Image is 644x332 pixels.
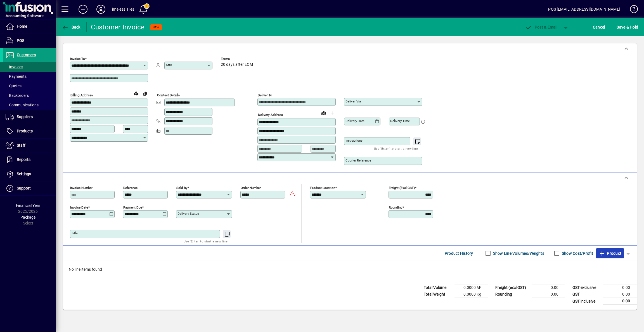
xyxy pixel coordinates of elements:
td: 0.00 [603,284,637,291]
mat-label: Order number [241,186,261,190]
a: View on map [132,89,141,98]
a: Reports [3,153,56,167]
span: 20 days after EOM [221,62,253,67]
span: ave & Hold [617,23,638,32]
button: Choose address [328,109,337,118]
td: 0.00 [603,291,637,298]
mat-label: Delivery status [177,212,199,216]
span: Financial Year [16,203,40,208]
mat-label: Deliver To [258,93,272,97]
div: Timeless Tiles [110,5,134,14]
td: Freight (excl GST) [493,284,532,291]
button: Copy to Delivery address [141,89,150,98]
span: Staff [17,143,25,148]
mat-label: Courier Reference [345,158,371,162]
mat-label: Payment due [123,205,142,209]
mat-label: Attn [166,63,172,67]
mat-label: Reference [123,186,138,190]
span: Invoices [6,65,23,69]
mat-hint: Use 'Enter' to start a new line [184,238,228,244]
a: Home [3,20,56,34]
td: Total Volume [421,284,454,291]
button: Back [60,22,82,32]
span: POS [17,38,24,43]
td: 0.00 [603,298,637,305]
td: 0.00 [532,291,565,298]
span: Suppliers [17,114,33,119]
td: 0.00 [532,284,565,291]
span: Customers [17,53,36,57]
button: Product [596,248,624,258]
span: P [535,25,537,29]
button: Post & Email [522,22,560,32]
span: Product [599,249,621,258]
label: Show Cost/Profit [561,251,593,256]
span: NEW [153,25,160,29]
a: Knowledge Base [626,1,637,19]
mat-label: Rounding [389,205,402,209]
span: Backorders [6,93,29,98]
td: GST inclusive [570,298,603,305]
app-page-header-button: Back [56,22,87,32]
span: Back [62,25,80,29]
span: Product History [445,249,473,258]
a: View on map [319,108,328,117]
button: Cancel [591,22,607,32]
a: Payments [3,72,56,81]
a: Staff [3,139,56,153]
button: Add [74,4,92,14]
button: Save & Hold [615,22,640,32]
mat-label: Invoice number [70,186,93,190]
mat-label: Title [71,231,78,235]
span: Terms [221,57,254,61]
mat-label: Instructions [345,139,363,142]
span: Settings [17,172,31,176]
td: 0.0000 M³ [454,284,488,291]
mat-label: Invoice To [70,57,85,61]
span: Support [17,186,31,190]
a: Suppliers [3,110,56,124]
span: Communications [6,103,39,107]
td: Rounding [493,291,532,298]
mat-hint: Use 'Enter' to start a new line [374,145,418,152]
button: Product History [442,248,475,258]
span: S [617,25,619,29]
span: Quotes [6,84,22,88]
div: No line items found [63,261,637,278]
span: Package [20,215,35,219]
button: Profile [92,4,110,14]
td: GST [570,291,603,298]
a: Settings [3,167,56,181]
span: Reports [17,157,30,162]
div: Customer Invoice [91,23,145,32]
a: Quotes [3,81,56,91]
td: Total Weight [421,291,454,298]
mat-label: Product location [310,186,335,190]
a: Communications [3,100,56,110]
mat-label: Freight (excl GST) [389,186,415,190]
span: Payments [6,74,27,79]
mat-label: Deliver via [345,99,361,103]
td: GST exclusive [570,284,603,291]
div: POS [EMAIL_ADDRESS][DOMAIN_NAME] [548,5,620,14]
td: 0.0000 Kg [454,291,488,298]
a: Invoices [3,62,56,72]
span: ost & Email [525,25,557,29]
label: Show Line Volumes/Weights [492,251,544,256]
span: Cancel [593,23,605,32]
mat-label: Delivery date [345,119,364,123]
a: Support [3,181,56,195]
mat-label: Delivery time [390,119,410,123]
a: Products [3,124,56,138]
span: Products [17,129,33,133]
mat-label: Sold by [176,186,187,190]
a: Backorders [3,91,56,100]
span: Home [17,24,27,29]
a: POS [3,34,56,48]
mat-label: Invoice date [70,205,88,209]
